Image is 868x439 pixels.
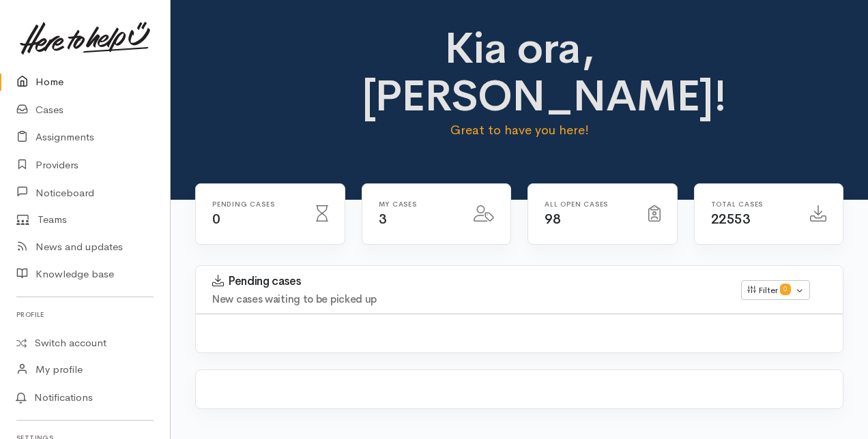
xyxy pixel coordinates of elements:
h6: My cases [379,200,458,208]
button: Filter0 [741,280,810,301]
span: 3 [379,211,387,228]
span: 0 [780,284,791,294]
span: 0 [212,211,220,228]
span: 98 [545,211,560,228]
span: 22553 [711,211,751,228]
h3: Pending cases [212,275,725,288]
h6: All Open cases [545,200,632,208]
p: Great to have you here! [362,121,678,140]
h1: Kia ora, [PERSON_NAME]! [362,25,678,121]
h6: Total cases [711,200,794,208]
h4: New cases waiting to be picked up [212,294,725,305]
h6: Pending cases [212,200,300,208]
h6: Profile [16,305,154,324]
